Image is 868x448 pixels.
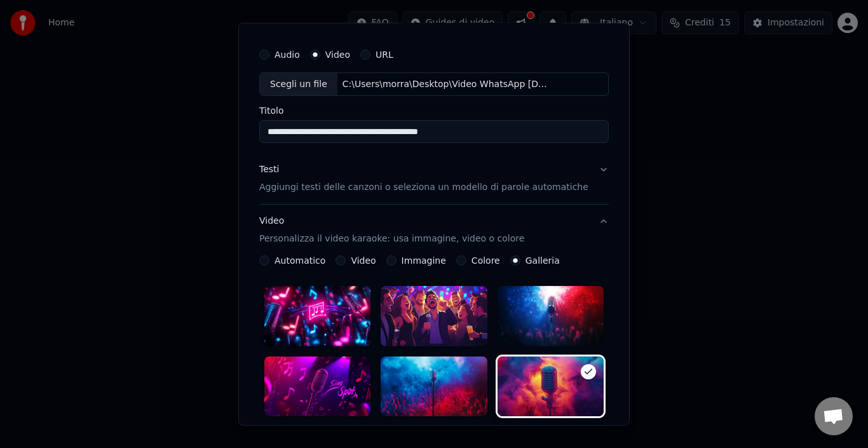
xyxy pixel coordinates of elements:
[259,181,588,194] p: Aggiungi testi delle canzoni o seleziona un modello di parole automatiche
[351,256,376,265] label: Video
[259,205,609,255] button: VideoPersonalizza il video karaoke: usa immagine, video o colore
[275,50,300,58] label: Audio
[471,256,500,265] label: Colore
[337,78,553,90] div: C:\Users\morra\Desktop\Video WhatsApp [DATE] ore 10.27.02_5d079de5.mp4
[402,256,446,265] label: Immagine
[259,106,609,115] label: Titolo
[259,215,524,245] div: Video
[259,153,609,204] button: TestiAggiungi testi delle canzoni o seleziona un modello di parole automatiche
[259,163,279,176] div: Testi
[259,233,524,245] p: Personalizza il video karaoke: usa immagine, video o colore
[260,72,337,95] div: Scegli un file
[275,256,325,265] label: Automatico
[526,256,560,265] label: Galleria
[325,50,350,58] label: Video
[376,50,393,58] label: URL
